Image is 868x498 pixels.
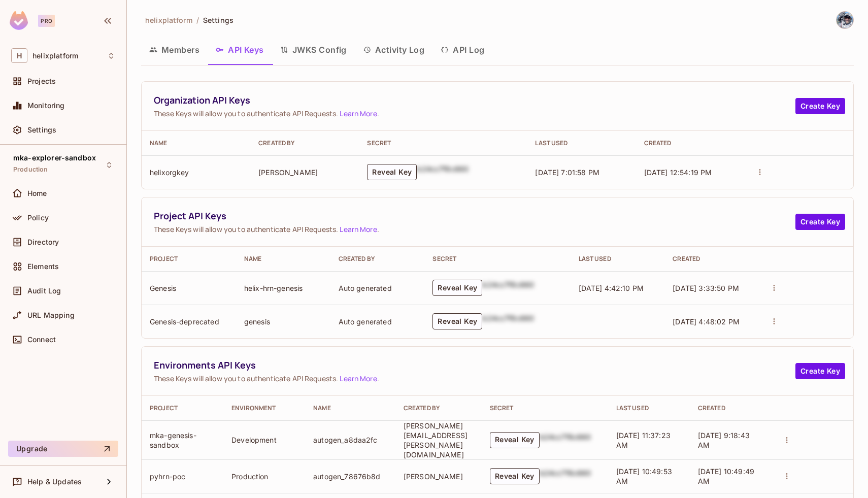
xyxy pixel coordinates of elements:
span: [DATE] 9:18:43 AM [698,431,750,449]
img: SReyMgAAAABJRU5ErkJggg== [10,11,28,30]
div: b24cc7f8c660 [482,280,534,296]
button: Reveal Key [432,280,482,296]
div: Name [313,404,387,412]
td: Development [223,420,305,459]
td: genesis [236,305,330,338]
button: actions [767,281,781,295]
a: Learn More [340,224,377,234]
td: Production [223,459,305,493]
div: Project [150,404,215,412]
button: Members [141,37,208,62]
div: Last Used [535,139,627,147]
span: mka-explorer-sandbox [13,154,96,162]
div: b24cc7f8c660 [540,432,591,448]
span: [DATE] 11:37:23 AM [616,431,671,449]
span: [DATE] 10:49:53 AM [616,467,672,485]
div: b24cc7f8c660 [540,468,591,484]
button: Create Key [795,214,845,230]
div: Name [150,139,242,147]
button: Reveal Key [490,468,540,484]
div: b24cc7f8c660 [482,313,534,329]
div: Secret [367,139,519,147]
button: API Keys [208,37,272,62]
span: [DATE] 12:54:19 PM [644,168,712,177]
td: mka-genesis-sandbox [142,420,223,459]
img: michael.amato@helix.com [837,12,853,28]
span: [DATE] 7:01:58 PM [535,168,599,177]
td: [PERSON_NAME] [395,459,482,493]
span: These Keys will allow you to authenticate API Requests. . [154,374,795,383]
span: Organization API Keys [154,94,795,107]
span: Policy [27,214,49,222]
button: JWKS Config [272,37,355,62]
button: actions [753,165,767,179]
span: Connect [27,336,56,344]
span: Project API Keys [154,210,795,222]
button: API Log [432,37,492,62]
td: [PERSON_NAME][EMAIL_ADDRESS][PERSON_NAME][DOMAIN_NAME] [395,420,482,459]
span: Home [27,189,47,197]
td: autogen_a8daa2fc [305,420,395,459]
span: Workspace: helixplatform [32,52,78,60]
div: Created [698,404,763,412]
div: Secret [490,404,600,412]
span: Settings [27,126,56,134]
div: Project [150,255,228,263]
div: Created By [339,255,417,263]
button: actions [780,469,794,483]
td: Auto generated [330,271,425,305]
div: Created By [404,404,474,412]
td: helixorgkey [142,155,250,189]
button: Activity Log [355,37,433,62]
button: Reveal Key [432,313,482,329]
span: helixplatform [145,15,192,25]
div: Environment [231,404,297,412]
span: Projects [27,77,56,85]
span: [DATE] 10:49:49 AM [698,467,754,485]
span: Settings [203,15,233,25]
span: Monitoring [27,102,65,110]
div: Last Used [616,404,682,412]
td: autogen_78676b8d [305,459,395,493]
span: H [11,48,27,63]
span: Production [13,165,48,174]
span: Help & Updates [27,478,82,486]
div: Secret [432,255,562,263]
div: b24cc7f8c660 [417,164,469,180]
span: Environments API Keys [154,359,795,372]
td: helix-hrn-genesis [236,271,330,305]
li: / [196,15,199,25]
button: actions [767,314,781,328]
span: These Keys will allow you to authenticate API Requests. . [154,224,795,234]
div: Pro [38,15,55,27]
div: Created [673,255,751,263]
div: Created [644,139,737,147]
div: Name [244,255,322,263]
span: URL Mapping [27,311,75,319]
button: actions [780,433,794,447]
td: Auto generated [330,305,425,338]
td: pyhrn-poc [142,459,223,493]
button: Reveal Key [367,164,417,180]
div: Last Used [579,255,657,263]
button: Reveal Key [490,432,540,448]
a: Learn More [340,374,377,383]
span: [DATE] 3:33:50 PM [673,284,739,292]
span: These Keys will allow you to authenticate API Requests. . [154,109,795,118]
td: Genesis-deprecated [142,305,236,338]
span: [DATE] 4:48:02 PM [673,317,740,326]
span: [DATE] 4:42:10 PM [579,284,644,292]
span: Elements [27,262,59,271]
button: Create Key [795,98,845,114]
span: Directory [27,238,59,246]
button: Upgrade [8,441,118,457]
span: Audit Log [27,287,61,295]
a: Learn More [340,109,377,118]
div: Created By [258,139,351,147]
button: Create Key [795,363,845,379]
td: Genesis [142,271,236,305]
td: [PERSON_NAME] [250,155,359,189]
